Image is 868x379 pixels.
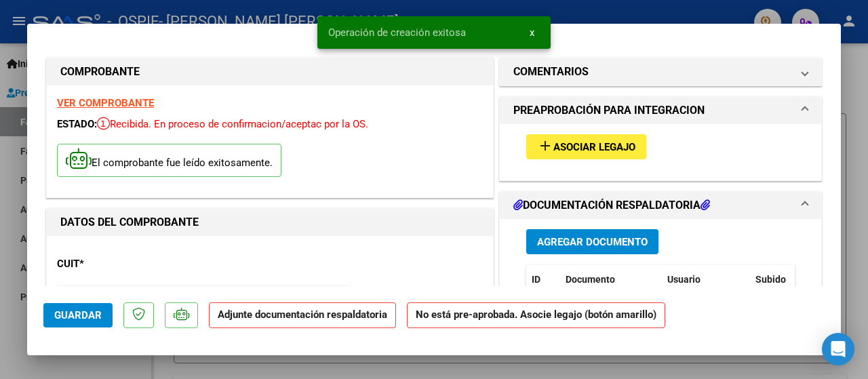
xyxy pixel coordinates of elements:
a: VER COMPROBANTE [57,97,154,109]
button: x [519,20,545,45]
mat-expansion-panel-header: PREAPROBACIÓN PARA INTEGRACION [500,97,821,124]
p: CUIT [57,256,184,272]
strong: No está pre-aprobada. Asocie legajo (botón amarillo) [407,302,665,329]
mat-expansion-panel-header: DOCUMENTACIÓN RESPALDATORIA [500,192,821,219]
span: Documento [566,274,615,285]
datatable-header-cell: Documento [560,265,662,294]
span: x [530,26,534,39]
span: Recibida. En proceso de confirmacion/aceptac por la OS. [97,118,368,130]
span: Usuario [667,274,701,285]
button: Asociar Legajo [526,134,646,159]
span: Asociar Legajo [553,141,635,153]
button: Agregar Documento [526,229,658,254]
strong: Adjunte documentación respaldatoria [218,308,387,321]
span: ID [532,274,540,285]
h1: COMENTARIOS [513,64,589,80]
strong: DATOS DEL COMPROBANTE [60,216,199,228]
h1: DOCUMENTACIÓN RESPALDATORIA [513,197,710,214]
span: Subido [755,274,786,285]
span: Operación de creación exitosa [328,26,466,39]
datatable-header-cell: ID [526,265,560,294]
p: El comprobante fue leído exitosamente. [57,144,281,177]
span: ESTADO: [57,118,97,130]
div: Open Intercom Messenger [822,333,854,365]
span: Agregar Documento [537,236,648,248]
button: Guardar [43,303,113,327]
strong: COMPROBANTE [60,65,140,78]
datatable-header-cell: Subido [750,265,818,294]
div: PREAPROBACIÓN PARA INTEGRACION [500,124,821,180]
mat-expansion-panel-header: COMENTARIOS [500,58,821,85]
span: Guardar [54,309,102,321]
h1: PREAPROBACIÓN PARA INTEGRACION [513,102,705,119]
datatable-header-cell: Usuario [662,265,750,294]
mat-icon: add [537,138,553,154]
